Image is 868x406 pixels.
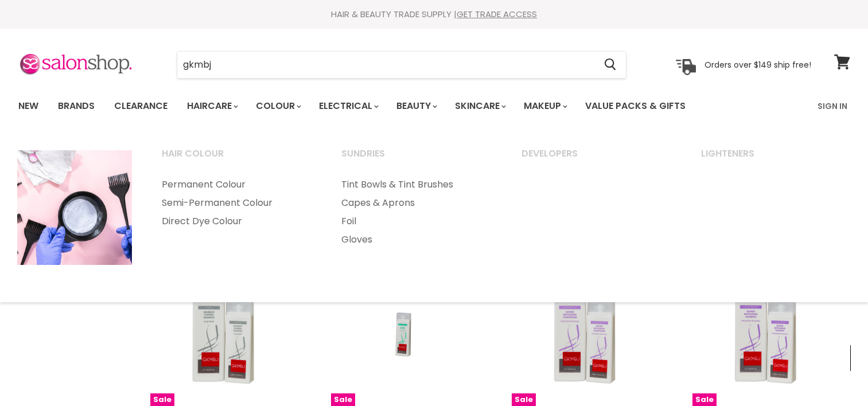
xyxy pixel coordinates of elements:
button: Search [595,52,626,78]
a: Beauty [388,94,444,118]
a: Gloves [327,231,505,249]
a: Value Packs & Gifts [577,94,694,118]
a: Hair Colour [147,145,325,173]
a: Sign In [811,94,854,118]
a: Sundries [327,145,505,173]
a: Skincare [446,94,513,118]
input: Search [177,52,595,78]
a: Semi-Permanent Colour [147,194,325,212]
a: Permanent Colour [147,175,325,194]
a: Direct Dye Colour [147,212,325,231]
a: Lighteners [687,145,865,173]
a: Makeup [515,94,574,118]
a: New [10,94,47,118]
a: Foil [327,212,505,231]
a: Electrical [310,94,386,118]
div: HAIR & BEAUTY TRADE SUPPLY | [4,9,865,20]
a: GET TRADE ACCESS [457,8,537,20]
a: Capes & Aprons [327,194,505,212]
a: Brands [49,94,103,118]
ul: Main menu [327,175,505,249]
p: Orders over $149 ship free! [704,59,811,69]
a: Tint Bowls & Tint Brushes [327,175,505,194]
ul: Main menu [10,89,753,123]
nav: Main [4,89,865,123]
a: Colour [247,94,308,118]
a: Haircare [178,94,245,118]
form: Product [177,51,626,79]
a: Clearance [106,94,176,118]
a: Developers [507,145,685,173]
ul: Main menu [147,175,325,231]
